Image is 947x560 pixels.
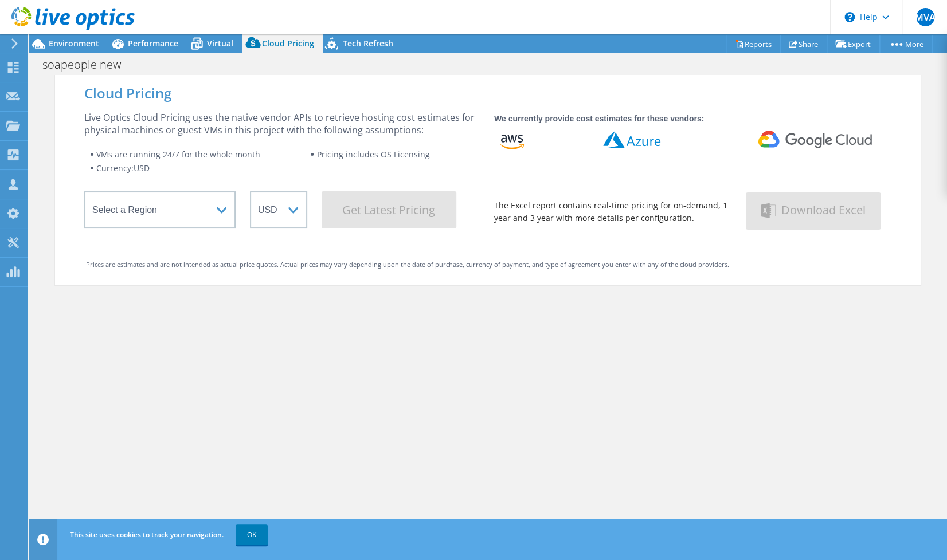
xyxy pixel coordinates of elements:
[343,38,393,49] span: Tech Refresh
[96,163,150,173] span: Currency: USD
[84,111,480,136] div: Live Optics Cloud Pricing uses the native vendor APIs to retrieve hosting cost estimates for phys...
[236,524,268,545] a: OK
[780,35,827,53] a: Share
[916,8,934,26] span: MVA
[827,35,880,53] a: Export
[86,258,890,271] div: Prices are estimates and are not intended as actual price quotes. Actual prices may vary dependin...
[128,38,178,49] span: Performance
[316,149,429,160] span: Pricing includes OS Licensing
[70,530,224,539] span: This site uses cookies to track your navigation.
[262,38,314,49] span: Cloud Pricing
[37,58,139,71] h1: soapeople new
[494,199,731,224] div: The Excel report contains real-time pricing for on-demand, 1 year and 3 year with more details pe...
[844,12,855,22] svg: \n
[84,87,891,100] div: Cloud Pricing
[49,38,99,49] span: Environment
[207,38,233,49] span: Virtual
[879,35,933,53] a: More
[494,114,704,123] strong: We currently provide cost estimates for these vendors:
[96,149,260,160] span: VMs are running 24/7 for the whole month
[726,35,781,53] a: Reports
